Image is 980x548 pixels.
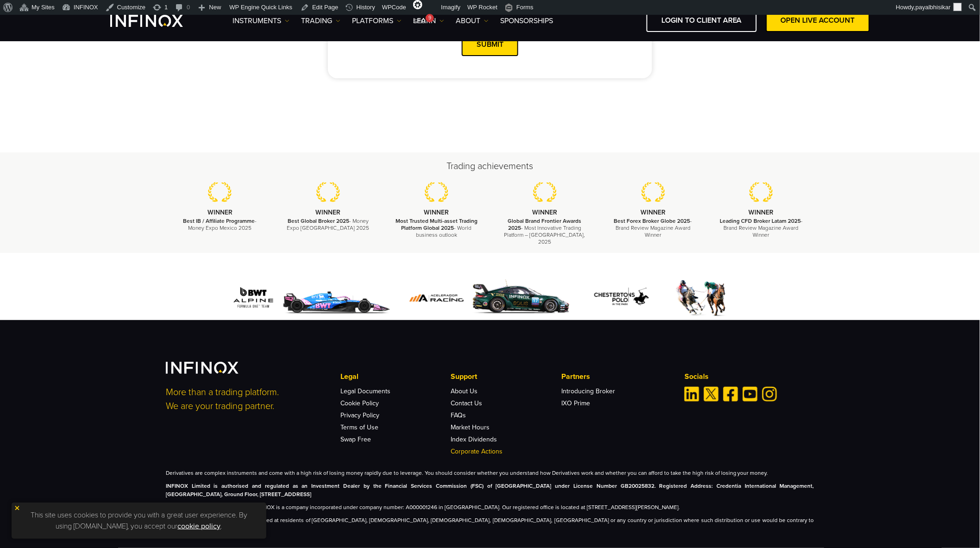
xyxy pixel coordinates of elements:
[288,218,349,224] strong: Best Global Broker 2025
[562,399,591,407] a: IXO Prime
[500,15,553,26] a: SPONSORSHIPS
[685,371,814,382] p: Socials
[451,371,561,382] p: Support
[762,387,777,402] a: Instagram
[532,208,557,216] strong: WINNER
[424,208,449,216] strong: WINNER
[451,411,466,419] a: FAQs
[396,218,477,231] strong: Most Trusted Multi-asset Trading Platform Global 2025
[641,208,666,216] strong: WINNER
[610,218,696,239] p: - Brand Review Magazine Award Winner
[166,483,814,498] strong: INFINOX Limited is authorised and regulated as an Investment Dealer by the Financial Services Com...
[16,507,262,534] p: This site uses cookies to provide you with a great user experience. By using [DOMAIN_NAME], you a...
[451,399,483,407] a: Contact Us
[451,387,478,395] a: About Us
[562,371,672,382] p: Partners
[647,9,757,32] a: LOGIN TO CLIENT AREA
[183,218,255,224] strong: Best IB / Affiliate Programme
[562,387,616,395] a: Introducing Broker
[685,387,699,402] a: Linkedin
[704,387,719,402] a: Twitter
[749,208,774,216] strong: WINNER
[340,411,379,419] a: Privacy Policy
[177,218,263,232] p: - Money Expo Mexico 2025
[166,516,814,533] p: The information on this site is not directed at residents of [GEOGRAPHIC_DATA], [DEMOGRAPHIC_DATA...
[723,387,738,402] a: Facebook
[166,469,814,477] p: Derivatives are complex instruments and come with a high risk of losing money rapidly due to leve...
[508,218,582,231] strong: Global Brand Frontier Awards 2025
[394,218,479,239] p: - World business outlook
[413,18,426,25] span: SEO
[743,387,758,402] a: Youtube
[766,9,870,32] a: OPEN LIVE ACCOUNT
[340,387,390,395] a: Legal Documents
[232,15,289,26] a: Instruments
[340,435,371,443] a: Swap Free
[426,14,434,22] div: 9
[166,160,814,173] h2: Trading achievements
[614,218,691,224] strong: Best Forex Broker Globe 2025
[340,423,378,431] a: Terms of Use
[916,4,951,11] span: payalbhisikar
[178,522,221,531] a: cookie policy
[316,208,341,216] strong: WINNER
[207,208,232,216] strong: WINNER
[451,423,490,431] a: Market Hours
[462,33,518,56] button: Submit
[720,218,801,224] strong: Leading CFD Broker Latam 2025
[502,218,587,246] p: - Most Innovative Trading Platform – [GEOGRAPHIC_DATA], 2025
[352,15,402,26] a: PLATFORMS
[456,15,489,26] a: ABOUT
[14,505,20,511] img: yellow close icon
[110,15,205,27] a: INFINOX Logo
[340,399,379,407] a: Cookie Policy
[451,447,503,455] a: Corporate Actions
[166,385,328,413] p: More than a trading platform. We are your trading partner.
[719,218,804,239] p: - Brand Review Magazine Award Winner
[301,15,340,26] a: TRADING
[451,435,497,443] a: Index Dividends
[286,218,371,232] p: - Money Expo [GEOGRAPHIC_DATA] 2025
[340,371,451,382] p: Legal
[166,503,814,511] p: INFINOX Global Limited, trading as INFINOX is a company incorporated under company number: A00000...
